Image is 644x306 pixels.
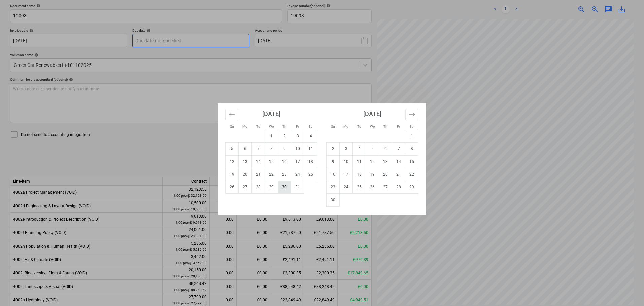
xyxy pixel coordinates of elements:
[405,130,418,142] td: Saturday, November 1, 2025
[397,125,400,128] small: Fr
[239,155,252,168] td: Monday, October 13, 2025
[392,181,405,193] td: Friday, November 28, 2025
[370,125,375,128] small: We
[262,110,280,117] strong: [DATE]
[278,130,291,142] td: Thursday, October 2, 2025
[225,109,238,120] button: Move backward to switch to the previous month.
[304,130,317,142] td: Saturday, October 4, 2025
[265,168,278,181] td: Wednesday, October 22, 2025
[278,168,291,181] td: Thursday, October 23, 2025
[340,168,353,181] td: Monday, November 17, 2025
[265,155,278,168] td: Wednesday, October 15, 2025
[379,142,392,155] td: Thursday, November 6, 2025
[405,168,418,181] td: Saturday, November 22, 2025
[610,274,644,306] iframe: Chat Widget
[304,155,317,168] td: Saturday, October 18, 2025
[327,142,340,155] td: Sunday, November 2, 2025
[291,181,304,193] td: Friday, October 31, 2025
[252,142,265,155] td: Tuesday, October 7, 2025
[265,142,278,155] td: Wednesday, October 8, 2025
[226,155,239,168] td: Sunday, October 12, 2025
[340,155,353,168] td: Monday, November 10, 2025
[353,155,366,168] td: Tuesday, November 11, 2025
[309,125,312,128] small: Sa
[291,130,304,142] td: Friday, October 3, 2025
[218,103,426,215] div: Calendar
[343,125,348,128] small: Mo
[379,168,392,181] td: Thursday, November 20, 2025
[230,125,234,128] small: Su
[226,168,239,181] td: Sunday, October 19, 2025
[357,125,361,128] small: Tu
[327,193,340,206] td: Sunday, November 30, 2025
[405,181,418,193] td: Saturday, November 29, 2025
[410,125,413,128] small: Sa
[269,125,274,128] small: We
[304,142,317,155] td: Saturday, October 11, 2025
[265,181,278,193] td: Wednesday, October 29, 2025
[366,142,379,155] td: Wednesday, November 5, 2025
[383,125,387,128] small: Th
[278,142,291,155] td: Thursday, October 9, 2025
[239,142,252,155] td: Monday, October 6, 2025
[239,168,252,181] td: Monday, October 20, 2025
[252,168,265,181] td: Tuesday, October 21, 2025
[291,155,304,168] td: Friday, October 17, 2025
[226,142,239,155] td: Sunday, October 5, 2025
[379,155,392,168] td: Thursday, November 13, 2025
[291,168,304,181] td: Friday, October 24, 2025
[392,168,405,181] td: Friday, November 21, 2025
[242,125,247,128] small: Mo
[327,168,340,181] td: Sunday, November 16, 2025
[278,181,291,193] td: Thursday, October 30, 2025
[282,125,286,128] small: Th
[353,142,366,155] td: Tuesday, November 4, 2025
[296,125,299,128] small: Fr
[278,155,291,168] td: Thursday, October 16, 2025
[405,142,418,155] td: Saturday, November 8, 2025
[366,181,379,193] td: Wednesday, November 26, 2025
[331,125,335,128] small: Su
[340,142,353,155] td: Monday, November 3, 2025
[366,155,379,168] td: Wednesday, November 12, 2025
[379,181,392,193] td: Thursday, November 27, 2025
[405,155,418,168] td: Saturday, November 15, 2025
[405,109,418,120] button: Move forward to switch to the next month.
[252,181,265,193] td: Tuesday, October 28, 2025
[340,181,353,193] td: Monday, November 24, 2025
[353,168,366,181] td: Tuesday, November 18, 2025
[327,155,340,168] td: Sunday, November 9, 2025
[327,181,340,193] td: Sunday, November 23, 2025
[353,181,366,193] td: Tuesday, November 25, 2025
[366,168,379,181] td: Wednesday, November 19, 2025
[304,168,317,181] td: Saturday, October 25, 2025
[256,125,260,128] small: Tu
[392,155,405,168] td: Friday, November 14, 2025
[239,181,252,193] td: Monday, October 27, 2025
[392,142,405,155] td: Friday, November 7, 2025
[252,155,265,168] td: Tuesday, October 14, 2025
[291,142,304,155] td: Friday, October 10, 2025
[363,110,381,117] strong: [DATE]
[265,130,278,142] td: Wednesday, October 1, 2025
[226,181,239,193] td: Sunday, October 26, 2025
